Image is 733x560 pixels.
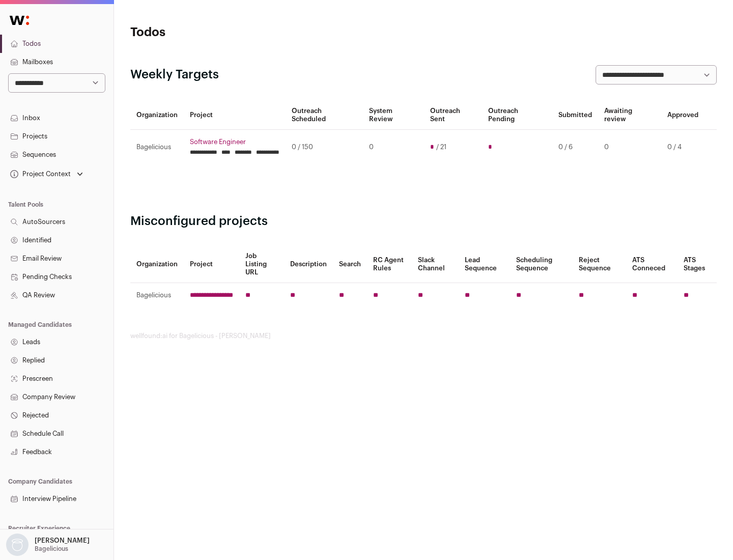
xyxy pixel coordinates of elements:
[552,130,598,165] td: 0 / 6
[8,170,71,178] div: Project Context
[412,246,459,283] th: Slack Channel
[184,246,239,283] th: Project
[239,246,284,283] th: Job Listing URL
[424,101,483,130] th: Outreach Sent
[661,130,704,165] td: 0 / 4
[598,130,661,165] td: 0
[184,101,286,130] th: Project
[130,101,184,130] th: Organization
[367,246,411,283] th: RC Agent Rules
[190,138,279,146] a: Software Engineer
[8,167,85,181] button: Open dropdown
[130,67,219,83] h2: Weekly Targets
[35,545,68,553] p: Bagelicious
[284,246,333,283] th: Description
[130,283,184,308] td: Bagelicious
[6,534,29,556] img: nopic.png
[459,246,510,283] th: Lead Sequence
[482,101,552,130] th: Outreach Pending
[4,10,35,31] img: Wellfound
[573,246,627,283] th: Reject Sequence
[286,101,363,130] th: Outreach Scheduled
[363,130,424,165] td: 0
[4,534,92,556] button: Open dropdown
[333,246,367,283] th: Search
[130,213,717,230] h2: Misconfigured projects
[35,537,90,545] p: [PERSON_NAME]
[130,130,184,165] td: Bagelicious
[363,101,424,130] th: System Review
[130,24,326,41] h1: Todos
[678,246,717,283] th: ATS Stages
[130,246,184,283] th: Organization
[510,246,573,283] th: Scheduling Sequence
[130,332,717,340] footer: wellfound:ai for Bagelicious - [PERSON_NAME]
[598,101,661,130] th: Awaiting review
[552,101,598,130] th: Submitted
[436,143,446,151] span: / 21
[286,130,363,165] td: 0 / 150
[661,101,704,130] th: Approved
[626,246,677,283] th: ATS Conneced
